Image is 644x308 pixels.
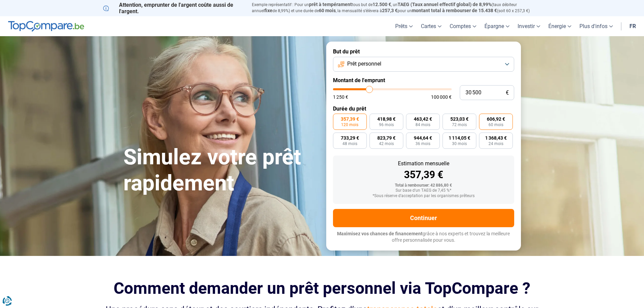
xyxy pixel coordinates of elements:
[337,231,423,236] span: Maximisez vos chances de financement
[341,117,359,121] span: 357,39 €
[488,142,503,146] span: 24 mois
[338,170,509,180] div: 357,39 €
[338,194,509,198] div: *Sous réserve d'acceptation par les organismes prêteurs
[252,2,541,14] p: Exemple représentatif : Pour un tous but de , un (taux débiteur annuel de 8,99%) et une durée de ...
[319,8,336,13] span: 60 mois
[341,136,359,140] span: 733,29 €
[333,105,514,112] label: Durée du prêt
[412,8,497,13] span: montant total à rembourser de 15.438 €
[341,123,358,127] span: 120 mois
[338,183,509,188] div: Total à rembourser: 42 886,80 €
[391,16,417,36] a: Prêts
[8,21,84,32] img: TopCompare
[333,77,514,84] label: Montant de l'emprunt
[123,144,318,196] h1: Simulez votre prêt rapidement
[377,136,396,140] span: 823,79 €
[333,231,514,244] p: grâce à nos experts et trouvez la meilleure offre personnalisée pour vous.
[338,161,509,166] div: Estimation mensuelle
[450,117,469,121] span: 523,03 €
[382,8,398,13] span: 257,3 €
[506,90,509,96] span: €
[264,8,272,13] span: fixe
[575,16,617,36] a: Plus d'infos
[446,16,480,36] a: Comptes
[415,142,430,146] span: 36 mois
[514,16,544,36] a: Investir
[431,95,452,99] span: 100 000 €
[333,95,348,99] span: 1 250 €
[333,57,514,72] button: Prêt personnel
[452,123,467,127] span: 72 mois
[342,142,357,146] span: 48 mois
[333,209,514,227] button: Continuer
[449,136,470,140] span: 1 114,05 €
[544,16,575,36] a: Énergie
[398,2,492,7] span: TAEG (Taux annuel effectif global) de 8,99%
[414,136,432,140] span: 944,64 €
[480,16,514,36] a: Épargne
[379,123,394,127] span: 96 mois
[417,16,446,36] a: Cartes
[377,117,396,121] span: 418,98 €
[414,117,432,121] span: 463,42 €
[103,2,244,15] p: Attention, emprunter de l'argent coûte aussi de l'argent.
[333,48,514,55] label: But du prêt
[103,279,541,298] h2: Comment demander un prêt personnel via TopCompare ?
[485,136,507,140] span: 1 368,43 €
[487,117,505,121] span: 606,92 €
[625,16,640,36] a: fr
[309,2,352,7] span: prêt à tempérament
[373,2,391,7] span: 12.500 €
[452,142,467,146] span: 30 mois
[415,123,430,127] span: 84 mois
[347,60,381,68] span: Prêt personnel
[379,142,394,146] span: 42 mois
[338,188,509,193] div: Sur base d'un TAEG de 7,45 %*
[488,123,503,127] span: 60 mois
